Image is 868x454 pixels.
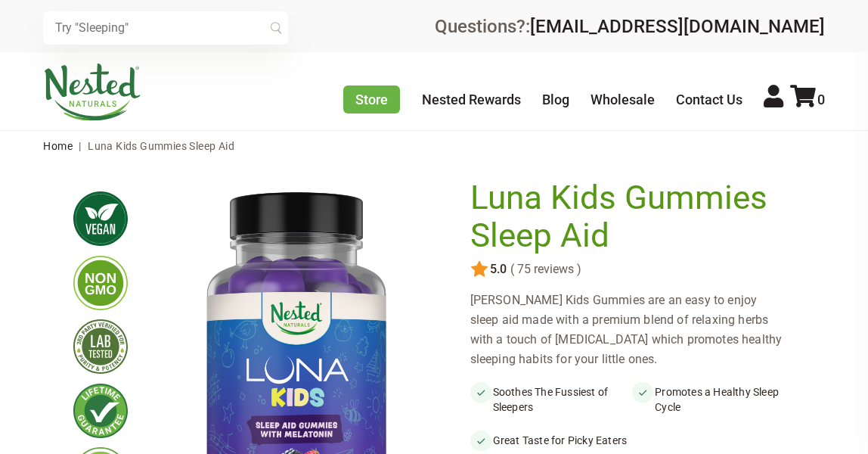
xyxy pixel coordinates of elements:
img: thirdpartytested [73,319,128,374]
a: Blog [542,92,569,107]
img: lifetimeguarantee [73,384,128,438]
a: Nested Rewards [422,92,521,107]
nav: breadcrumbs [43,131,824,161]
a: [EMAIL_ADDRESS][DOMAIN_NAME] [530,16,825,37]
li: Promotes a Healthy Sleep Cycle [632,381,794,418]
a: 0 [790,92,825,107]
span: | [75,140,85,152]
li: Great Taste for Picky Eaters [470,430,632,451]
span: ( 75 reviews ) [507,263,581,276]
a: Store [343,86,400,113]
img: Nested Naturals [43,64,141,121]
span: Luna Kids Gummies Sleep Aid [88,140,234,152]
div: Questions?: [435,17,825,36]
span: 0 [817,92,825,107]
a: Wholesale [591,92,655,107]
a: Contact Us [676,92,742,107]
img: gmofree [73,256,128,310]
div: [PERSON_NAME] Kids Gummies are an easy to enjoy sleep aid made with a premium blend of relaxing h... [470,291,795,369]
h1: Luna Kids Gummies Sleep Aid [470,179,787,254]
a: Home [43,140,73,152]
img: star.svg [470,260,488,278]
input: Try "Sleeping" [43,11,288,45]
span: 5.0 [488,263,507,276]
img: vegan [73,191,128,246]
li: Soothes The Fussiest of Sleepers [470,381,632,418]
